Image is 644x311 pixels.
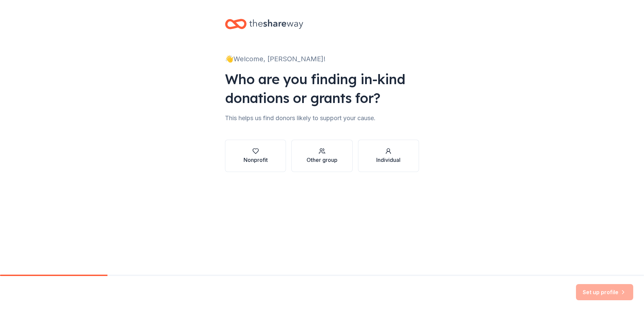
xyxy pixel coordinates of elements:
button: Other group [291,140,352,172]
div: Nonprofit [244,156,268,164]
div: This helps us find donors likely to support your cause. [225,113,419,124]
div: Other group [307,156,337,164]
div: 👋 Welcome, [PERSON_NAME]! [225,54,419,64]
div: Individual [376,156,400,164]
button: Individual [358,140,419,172]
button: Nonprofit [225,140,286,172]
div: Who are you finding in-kind donations or grants for? [225,70,419,107]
